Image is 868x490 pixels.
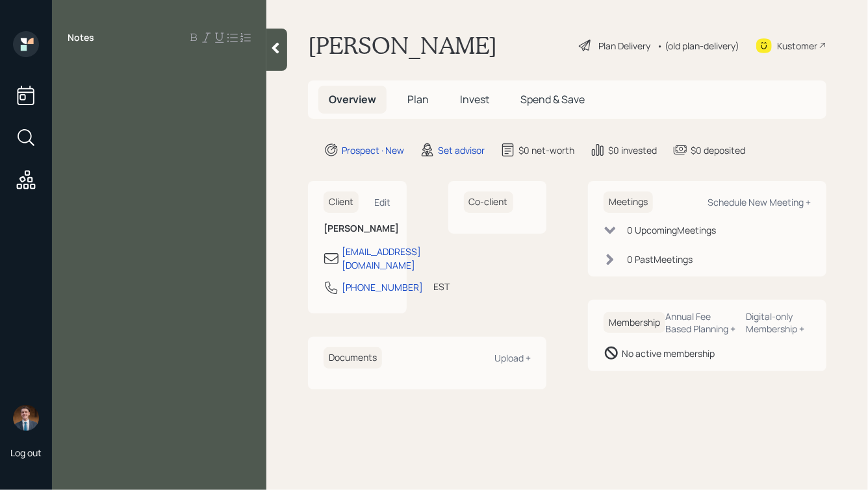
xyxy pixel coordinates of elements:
[375,196,391,208] div: Edit
[691,143,745,157] div: $0 deposited
[460,92,489,106] span: Invest
[622,347,715,360] div: No active membership
[407,92,429,106] span: Plan
[13,405,39,431] img: hunter_neumayer.jpg
[657,39,739,53] div: • (old plan-delivery)
[329,92,376,106] span: Overview
[608,143,657,157] div: $0 invested
[324,347,382,369] h6: Documents
[324,191,359,213] h6: Client
[777,39,817,53] div: Kustomer
[598,39,650,53] div: Plan Delivery
[520,92,585,106] span: Spend & Save
[518,143,574,157] div: $0 net-worth
[665,310,736,335] div: Annual Fee Based Planning +
[604,312,665,334] h6: Membership
[308,31,497,60] h1: [PERSON_NAME]
[494,352,531,364] div: Upload +
[324,223,391,234] h6: [PERSON_NAME]
[342,245,421,272] div: [EMAIL_ADDRESS][DOMAIN_NAME]
[342,143,404,157] div: Prospect · New
[68,31,94,44] label: Notes
[10,447,42,459] div: Log out
[708,196,811,208] div: Schedule New Meeting +
[627,223,716,237] div: 0 Upcoming Meeting s
[464,191,513,213] h6: Co-client
[604,191,653,213] h6: Meetings
[342,280,423,294] div: [PHONE_NUMBER]
[433,280,450,293] div: EST
[747,310,811,335] div: Digital-only Membership +
[627,252,693,266] div: 0 Past Meeting s
[438,143,485,157] div: Set advisor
